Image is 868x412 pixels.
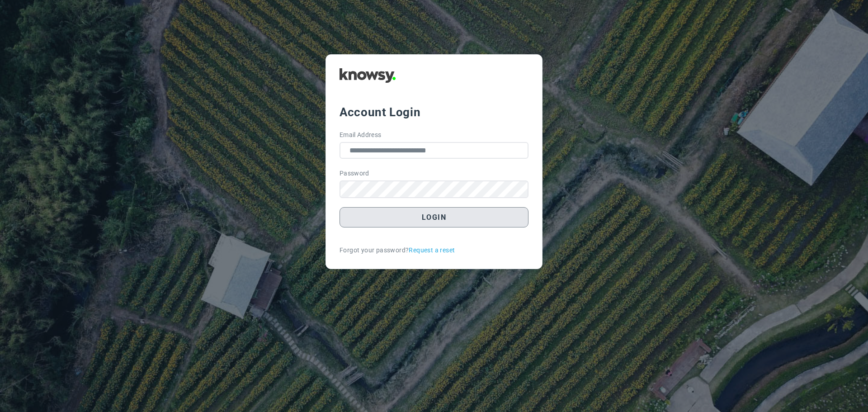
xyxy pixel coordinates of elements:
[340,130,382,140] label: Email Address
[409,246,455,255] a: Request a reset
[340,246,528,255] div: Forgot your password?
[340,207,528,227] button: Login
[340,169,369,178] label: Password
[340,104,528,120] div: Account Login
